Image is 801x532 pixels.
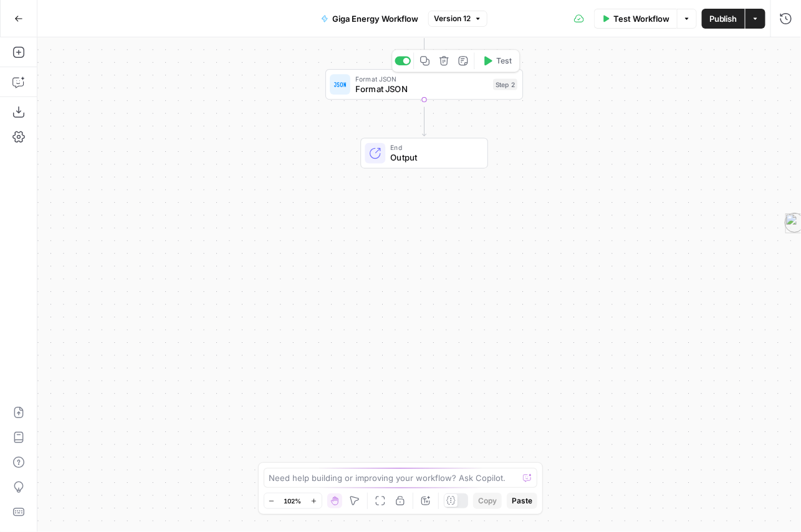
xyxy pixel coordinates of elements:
[478,495,497,506] span: Copy
[507,493,537,509] button: Paste
[314,9,426,29] button: Giga Energy Workflow
[473,493,502,509] button: Copy
[391,142,477,152] span: End
[428,11,487,27] button: Version 12
[325,69,523,100] div: Format JSONFormat JSONStep 2Test
[355,83,488,95] span: Format JSON
[284,496,302,506] span: 102%
[613,12,669,25] span: Test Workflow
[709,12,737,25] span: Publish
[325,138,523,169] div: EndOutput
[391,151,477,164] span: Output
[423,39,426,67] g: Edge from step_10 to step_2
[434,13,471,24] span: Version 12
[594,9,677,29] button: Test Workflow
[355,73,488,83] span: Format JSON
[332,12,418,25] span: Giga Energy Workflow
[493,78,517,90] div: Step 2
[477,52,517,69] button: Test
[702,9,745,29] button: Publish
[423,107,426,136] g: Edge from step_2 to end
[512,495,532,506] span: Paste
[496,55,512,67] span: Test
